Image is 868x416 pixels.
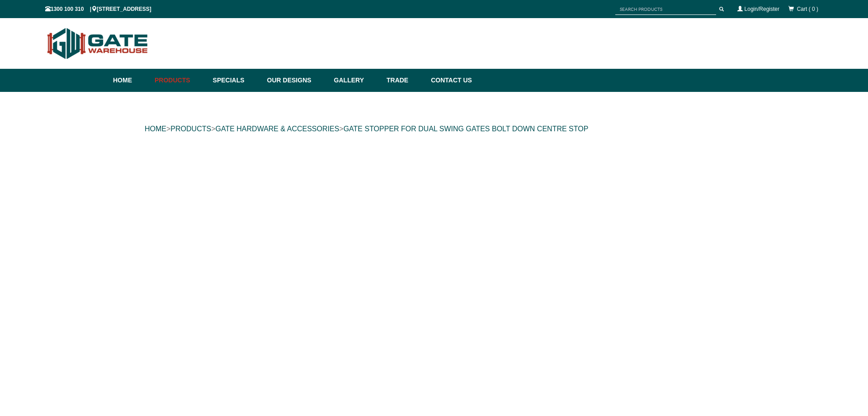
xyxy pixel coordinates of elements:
a: HOME [145,125,166,133]
div: > > > [145,115,723,143]
a: Trade [382,69,426,92]
span: 1300 100 310 | [STREET_ADDRESS] [45,6,151,12]
a: Our Designs [263,69,330,92]
a: Login/Register [745,6,779,12]
a: Home [113,69,150,92]
a: PRODUCTS [170,125,211,133]
img: Gate Warehouse [45,23,151,64]
input: SEARCH PRODUCTS [615,4,716,15]
a: Gallery [330,69,382,92]
a: GATE STOPPER FOR DUAL SWING GATES BOLT DOWN CENTRE STOP [344,125,589,133]
a: Contact Us [426,69,472,92]
a: Products [150,69,208,92]
a: Specials [208,69,263,92]
span: Cart ( 0 ) [797,6,818,12]
a: GATE HARDWARE & ACCESSORIES [215,125,339,133]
